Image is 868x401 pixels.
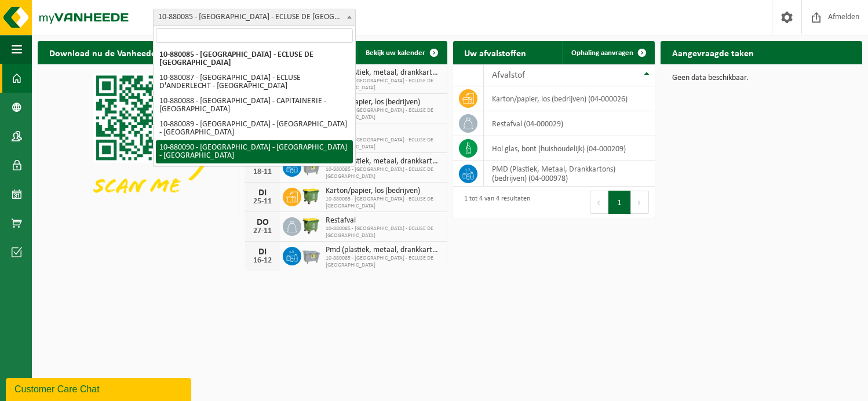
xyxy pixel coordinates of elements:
[484,86,655,111] td: karton/papier, los (bedrijven) (04-000026)
[326,225,441,239] span: 10-880085 - [GEOGRAPHIC_DATA] - ECLUSE DE [GEOGRAPHIC_DATA]
[326,187,441,196] span: Karton/papier, los (bedrijven)
[453,41,538,64] h2: Uw afvalstoffen
[156,48,353,71] li: 10-880085 - [GEOGRAPHIC_DATA] - ECLUSE DE [GEOGRAPHIC_DATA]
[156,71,353,94] li: 10-880087 - [GEOGRAPHIC_DATA] - ECLUSE D'ANDERLECHT - [GEOGRAPHIC_DATA]
[6,376,194,401] iframe: chat widget
[301,156,321,176] img: WB-2500-GAL-GY-01
[484,111,655,136] td: restafval (04-000029)
[661,41,765,64] h2: Aangevraagde taken
[301,186,321,206] img: WB-1100-HPE-GN-50
[326,196,441,210] span: 10-880085 - [GEOGRAPHIC_DATA] - ECLUSE DE [GEOGRAPHIC_DATA]
[326,68,441,78] span: Pmd (plastiek, metaal, drankkartons) (bedrijven)
[154,9,355,25] span: 10-880085 - PORT DE BRUXELLES - ECLUSE DE MOLENBEEK - MOLENBEEK-SAINT-JEAN
[251,227,274,235] div: 27-11
[326,98,441,107] span: Karton/papier, los (bedrijven)
[301,216,321,235] img: WB-1100-HPE-GN-50
[38,64,239,216] img: Download de VHEPlus App
[326,166,441,180] span: 10-880085 - [GEOGRAPHIC_DATA] - ECLUSE DE [GEOGRAPHIC_DATA]
[251,198,274,206] div: 25-11
[484,161,655,187] td: PMD (Plastiek, Metaal, Drankkartons) (bedrijven) (04-000978)
[590,191,608,214] button: Previous
[608,191,631,214] button: 1
[251,188,274,198] div: DI
[326,246,441,255] span: Pmd (plastiek, metaal, drankkartons) (bedrijven)
[459,189,531,215] div: 1 tot 4 van 4 resultaten
[357,41,446,64] a: Bekijk uw kalender
[251,257,274,265] div: 16-12
[484,136,655,161] td: hol glas, bont (huishoudelijk) (04-000209)
[326,255,441,269] span: 10-880085 - [GEOGRAPHIC_DATA] - ECLUSE DE [GEOGRAPHIC_DATA]
[156,140,353,163] li: 10-880090 - [GEOGRAPHIC_DATA] - [GEOGRAPHIC_DATA] - [GEOGRAPHIC_DATA]
[156,117,353,140] li: 10-880089 - [GEOGRAPHIC_DATA] - [GEOGRAPHIC_DATA] - [GEOGRAPHIC_DATA]
[631,191,649,214] button: Next
[153,9,356,26] span: 10-880085 - PORT DE BRUXELLES - ECLUSE DE MOLENBEEK - MOLENBEEK-SAINT-JEAN
[571,49,633,57] span: Ophaling aanvragen
[562,41,654,64] a: Ophaling aanvragen
[493,71,526,80] span: Afvalstof
[326,107,441,121] span: 10-880085 - [GEOGRAPHIC_DATA] - ECLUSE DE [GEOGRAPHIC_DATA]
[251,247,274,257] div: DI
[251,168,274,176] div: 18-11
[301,245,321,265] img: WB-2500-GAL-GY-01
[326,137,441,151] span: 10-880085 - [GEOGRAPHIC_DATA] - ECLUSE DE [GEOGRAPHIC_DATA]
[326,216,441,225] span: Restafval
[672,74,851,82] p: Geen data beschikbaar.
[366,49,426,57] span: Bekijk uw kalender
[156,94,353,117] li: 10-880088 - [GEOGRAPHIC_DATA] - CAPITAINERIE - [GEOGRAPHIC_DATA]
[326,78,441,92] span: 10-880085 - [GEOGRAPHIC_DATA] - ECLUSE DE [GEOGRAPHIC_DATA]
[251,218,274,227] div: DO
[326,127,441,137] span: Restafval
[326,157,441,166] span: Pmd (plastiek, metaal, drankkartons) (bedrijven)
[38,41,192,64] h2: Download nu de Vanheede+ app!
